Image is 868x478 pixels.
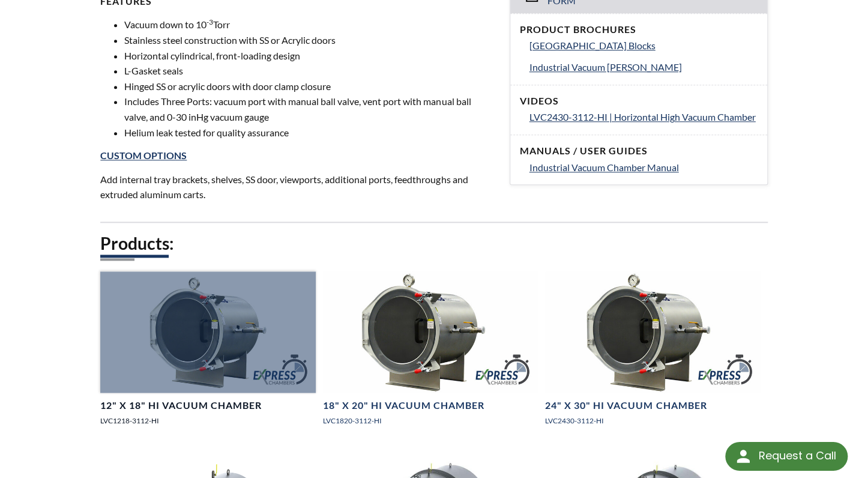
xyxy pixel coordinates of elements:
[529,160,758,175] a: Industrial Vacuum Chamber Manual
[100,150,187,161] a: Custom Options
[124,94,495,124] li: Includes Three Ports: vacuum port with manual ball valve, vent port with manual ball valve, and 0...
[545,415,760,426] p: LVC2430-3112-HI
[100,232,767,255] h2: Products:
[529,40,656,51] span: [GEOGRAPHIC_DATA] Blocks
[529,61,682,73] span: Industrial Vacuum [PERSON_NAME]
[100,172,495,202] p: Add internal tray brackets, shelves, SS door, viewports, additional ports, feedthroughs and extru...
[529,109,758,125] a: LVC2430-3112-HI | Horizontal High Vacuum Chamber
[323,271,538,436] a: LVC1820-3112-HI Horizontal Express Chamber, right side angled view18" X 20" HI Vacuum ChamberLVC1...
[100,271,315,436] a: LVC1218-3112-HI Express Chamber12" X 18" HI Vacuum ChamberLVC1218-3112-HI
[100,415,315,426] p: LVC1218-3112-HI
[545,271,760,436] a: LVC2430-3112-HI Horizontal SS Express Chamber, angle view24" X 30" HI Vacuum ChamberLVC2430-3112-HI
[520,23,758,36] h4: Product Brochures
[529,59,758,75] a: Industrial Vacuum [PERSON_NAME]
[529,38,758,53] a: [GEOGRAPHIC_DATA] Blocks
[545,399,707,412] h4: 24" X 30" HI Vacuum Chamber
[323,415,538,426] p: LVC1820-3112-HI
[206,17,213,26] sup: -3
[323,399,484,412] h4: 18" X 20" HI Vacuum Chamber
[529,111,756,123] span: LVC2430-3112-HI | Horizontal High Vacuum Chamber
[124,48,495,64] li: Horizontal cylindrical, front-loading design
[734,447,753,466] img: round button
[124,63,495,79] li: L-Gasket seals
[124,125,495,141] li: Helium leak tested for quality assurance
[758,442,836,470] div: Request a Call
[100,399,262,412] h4: 12" X 18" HI Vacuum Chamber
[725,442,848,471] div: Request a Call
[124,79,495,94] li: Hinged SS or acrylic doors with door clamp closure
[124,17,495,32] li: Vacuum down to 10 Torr
[529,162,679,173] span: Industrial Vacuum Chamber Manual
[520,145,758,157] h4: Manuals / User Guides
[124,32,495,48] li: Stainless steel construction with SS or Acrylic doors
[520,95,758,107] h4: Videos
